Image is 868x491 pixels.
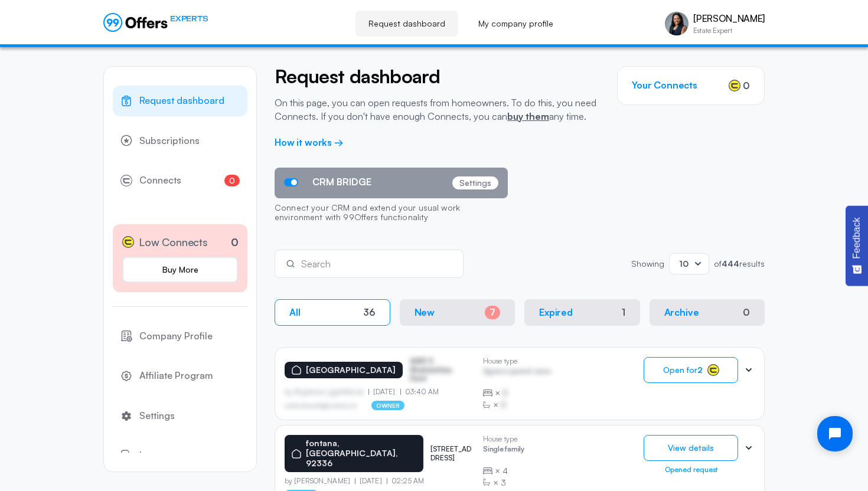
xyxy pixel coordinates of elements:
p: Archive [664,307,699,318]
strong: 444 [722,258,739,269]
span: EXPERTS [170,13,208,24]
p: of results [714,260,765,268]
p: Agrwsv qwervf oiuns [483,367,551,378]
span: Subscriptions [139,133,200,149]
p: by [PERSON_NAME] [285,477,355,485]
button: Feedback - Show survey [846,205,868,286]
span: Open for [663,365,703,375]
p: 0 [231,234,239,250]
p: [PERSON_NAME] [693,13,765,24]
div: × [483,477,524,489]
p: All [289,307,301,318]
button: Logout [113,440,247,471]
p: On this page, you can open requests from homeowners. To do this, you need Connects. If you don't ... [275,96,599,123]
div: × [483,465,524,477]
p: ASDF S Sfasfdasfdas Dasd [410,357,469,382]
h2: Request dashboard [275,66,599,87]
p: 02:25 AM [387,477,425,485]
a: Request dashboard [355,11,458,37]
h3: Your Connects [632,80,697,91]
p: Single family [483,445,524,456]
p: [STREET_ADDRESS] [430,445,474,462]
div: 1 [622,307,625,318]
p: House type [483,357,551,365]
a: Affiliate Program [113,361,247,391]
img: Vivienne Haroun [665,12,688,35]
p: New [415,307,435,318]
p: owner [371,401,405,410]
a: Request dashboard [113,86,247,116]
p: [GEOGRAPHIC_DATA] [306,365,396,375]
span: CRM BRIDGE [312,176,371,188]
span: 0 [224,175,240,186]
span: B [502,387,508,399]
p: Showing [631,260,664,268]
p: Connect your CRM and extend your usual work environment with 99Offers functionality [275,198,508,229]
a: Settings [113,401,247,431]
span: B [501,399,506,411]
a: My company profile [465,11,566,37]
span: 4 [502,465,508,477]
div: × [483,399,551,411]
p: House type [483,435,524,443]
span: 3 [501,477,506,489]
strong: 2 [697,365,703,375]
p: [DATE] [368,388,400,396]
a: Buy More [122,257,238,283]
button: View details [644,435,738,461]
iframe: Tidio Chat [807,406,863,461]
button: New7 [400,299,515,326]
button: Archive0 [650,299,765,326]
span: Request dashboard [139,93,224,109]
p: Estate Expert [693,27,765,34]
p: asdfasdfasasfd@asdfasd.asf [285,402,357,409]
a: How it works → [275,136,344,148]
p: Settings [452,176,498,189]
span: Affiliate Program [139,368,213,384]
p: Expired [539,307,573,318]
p: 03:40 AM [400,388,439,396]
a: Subscriptions [113,126,247,156]
a: EXPERTS [103,13,208,32]
div: × [483,387,551,399]
span: Logout [139,448,170,463]
span: 0 [743,78,750,93]
p: fontana, [GEOGRAPHIC_DATA], 92336 [306,438,416,468]
span: Low Connects [139,234,208,251]
a: Connects0 [113,165,247,196]
button: All36 [275,299,390,326]
div: 7 [485,306,500,319]
span: Connects [139,173,181,188]
p: [DATE] [355,477,387,485]
span: Company Profile [139,329,213,344]
span: Feedback [851,217,862,258]
p: by Afgdsrwe Ljgjkdfsbvas [285,388,368,396]
a: Company Profile [113,321,247,352]
button: Expired1 [524,299,640,326]
button: Open for2 [644,357,738,383]
div: 36 [363,307,376,318]
div: 0 [743,307,750,318]
span: 10 [679,258,688,269]
div: Opened request [644,466,738,474]
span: Settings [139,408,175,424]
a: buy them [507,110,549,122]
